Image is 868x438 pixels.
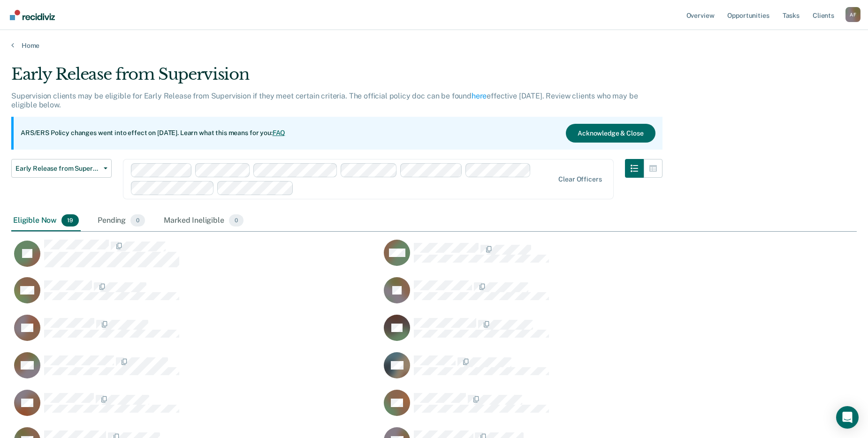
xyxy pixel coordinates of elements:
div: Marked Ineligible0 [162,211,245,231]
div: Early Release from Supervision [11,65,662,91]
a: here [472,91,487,100]
div: CaseloadOpportunityCell-02814461 [381,239,751,277]
div: Pending0 [96,211,147,231]
span: 0 [229,214,244,227]
div: CaseloadOpportunityCell-03554569 [381,277,751,314]
p: ARS/ERS Policy changes went into effect on [DATE]. Learn what this means for you: [21,128,285,138]
div: CaseloadOpportunityCell-05835033 [381,314,751,352]
a: Home [11,41,857,50]
a: FAQ [273,129,286,136]
div: CaseloadOpportunityCell-03644039 [381,352,751,389]
div: Clear officers [558,175,602,183]
div: Eligible Now19 [11,211,81,231]
span: 0 [130,214,145,227]
div: CaseloadOpportunityCell-04193578 [11,277,381,314]
div: CaseloadOpportunityCell-05392947 [381,389,751,427]
div: CaseloadOpportunityCell-05710360 [11,352,381,389]
span: Early Release from Supervision [15,165,100,173]
p: Supervision clients may be eligible for Early Release from Supervision if they meet certain crite... [11,91,638,109]
span: 19 [61,214,79,227]
button: Early Release from Supervision [11,159,112,178]
button: Profile dropdown button [845,7,860,22]
div: CaseloadOpportunityCell-07662623 [11,389,381,427]
div: CaseloadOpportunityCell-07169946 [11,314,381,352]
div: A F [845,7,860,22]
div: Open Intercom Messenger [836,406,859,429]
button: Acknowledge & Close [566,124,655,143]
div: CaseloadOpportunityCell-06685865 [11,239,381,277]
img: Recidiviz [10,10,55,20]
